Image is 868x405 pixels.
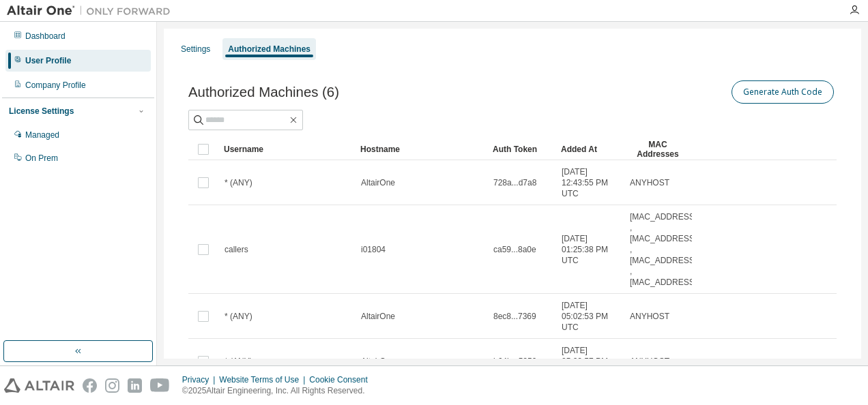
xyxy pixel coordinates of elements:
[562,345,618,378] span: [DATE] 05:02:57 PM UTC
[630,177,669,188] span: ANYHOST
[561,138,618,160] div: Added At
[225,244,248,255] span: callers
[493,138,550,160] div: Auth Token
[361,177,395,188] span: AltairOne
[630,311,669,322] span: ANYHOST
[493,356,536,367] span: b64b...5259
[562,300,618,333] span: [DATE] 05:02:53 PM UTC
[225,177,252,188] span: * (ANY)
[25,130,59,140] div: Managed
[225,311,252,322] span: * (ANY)
[360,138,482,160] div: Hostname
[228,44,310,55] div: Authorized Machines
[7,4,177,18] img: Altair One
[630,356,669,367] span: ANYHOST
[493,244,536,255] span: ca59...8a0e
[219,374,309,385] div: Website Terms of Use
[361,311,395,322] span: AltairOne
[25,55,71,66] div: User Profile
[182,374,219,385] div: Privacy
[732,80,834,104] button: Generate Auth Code
[361,356,395,367] span: AltairOne
[188,85,339,100] span: Authorized Machines (6)
[493,311,536,322] span: 8ec8...7369
[629,138,686,160] div: MAC Addresses
[150,378,170,393] img: youtube.svg
[182,385,376,397] p: © 2025 Altair Engineering, Inc. All Rights Reserved.
[562,166,618,199] span: [DATE] 12:43:55 PM UTC
[25,31,66,42] div: Dashboard
[225,356,252,367] span: * (ANY)
[105,378,119,393] img: instagram.svg
[562,233,618,266] span: [DATE] 01:25:38 PM UTC
[181,44,210,55] div: Settings
[630,211,697,288] span: [MAC_ADDRESS] , [MAC_ADDRESS] , [MAC_ADDRESS] , [MAC_ADDRESS]
[224,138,349,160] div: Username
[25,80,86,91] div: Company Profile
[9,106,74,117] div: License Settings
[4,378,74,393] img: altair_logo.svg
[128,378,142,393] img: linkedin.svg
[309,374,375,385] div: Cookie Consent
[493,177,536,188] span: 728a...d7a8
[25,153,58,164] div: On Prem
[361,244,386,255] span: i01804
[83,378,97,393] img: facebook.svg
